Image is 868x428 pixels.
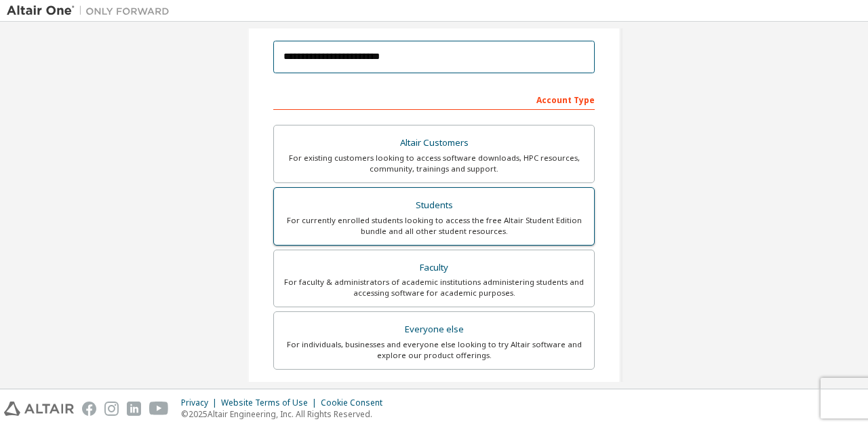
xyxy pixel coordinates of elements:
[282,258,586,277] div: Faculty
[282,277,586,298] div: For faculty & administrators of academic institutions administering students and accessing softwa...
[282,153,586,174] div: For existing customers looking to access software downloads, HPC resources, community, trainings ...
[321,397,391,408] div: Cookie Consent
[104,402,119,416] img: instagram.svg
[4,402,74,416] img: altair_logo.svg
[282,134,586,153] div: Altair Customers
[181,408,391,420] p: © 2025 Altair Engineering, Inc. All Rights Reserved.
[221,397,321,408] div: Website Terms of Use
[282,196,586,215] div: Students
[127,402,141,416] img: linkedin.svg
[282,339,586,361] div: For individuals, businesses and everyone else looking to try Altair software and explore our prod...
[273,88,595,110] div: Account Type
[282,215,586,237] div: For currently enrolled students looking to access the free Altair Student Edition bundle and all ...
[82,402,96,416] img: facebook.svg
[149,402,169,416] img: youtube.svg
[7,4,176,18] img: Altair One
[282,320,586,339] div: Everyone else
[181,397,221,408] div: Privacy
